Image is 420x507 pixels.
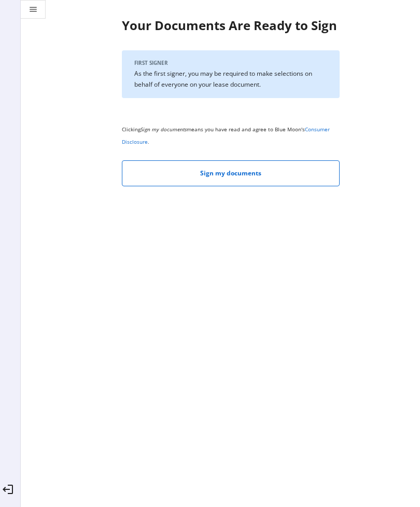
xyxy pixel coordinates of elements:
[200,161,261,186] span: Sign my documents
[141,126,187,133] em: Sign my documents
[122,160,340,186] button: Sign my documents
[134,68,327,90] p: As the first signer, you may be required to make selections on behalf of everyone on your lease d...
[122,17,340,34] h1: Your Documents Are Ready to Sign
[122,126,330,145] small: Clicking means you have read and agree to Blue Moon's .
[2,483,14,496] mat-icon: logout
[122,126,330,145] a: Consumer Disclosure
[29,5,38,14] mat-icon: menu
[134,59,327,67] h2: First Signer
